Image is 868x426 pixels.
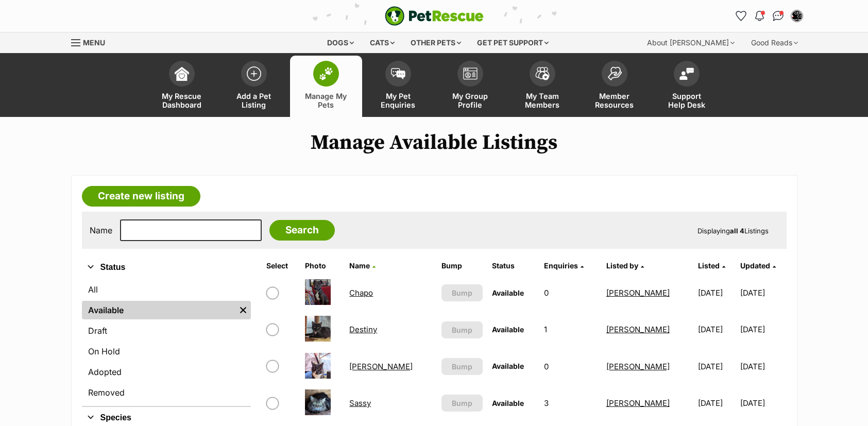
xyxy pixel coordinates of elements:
a: Manage My Pets [290,56,362,117]
a: Chapo [349,288,373,298]
a: Available [82,301,235,319]
div: About [PERSON_NAME] [640,32,742,53]
a: Listed by [606,261,644,270]
div: Dogs [320,32,361,53]
button: Bump [441,395,483,412]
a: Create new listing [82,186,200,207]
button: Notifications [752,8,768,24]
img: Destiny [305,316,331,342]
button: Bump [441,321,483,338]
span: Displaying Listings [697,227,769,235]
button: Bump [441,284,483,301]
strong: all 4 [730,227,744,235]
a: Enquiries [544,261,584,270]
a: [PERSON_NAME] [606,325,670,334]
span: Bump [452,398,472,408]
img: group-profile-icon-3fa3cf56718a62981997c0bc7e787c4b2cf8bcc04b72c1350f741eb67cf2f40e.svg [463,67,478,80]
span: Member Resources [591,92,638,109]
a: My Rescue Dashboard [146,56,218,117]
a: [PERSON_NAME] [606,288,670,298]
span: Bump [452,287,472,298]
button: My account [789,8,805,24]
img: notifications-46538b983faf8c2785f20acdc204bb7945ddae34d4c08c2a6579f10ce5e182be.svg [755,11,763,21]
a: Member Resources [578,56,651,117]
a: Support Help Desk [651,56,723,117]
th: Select [262,258,300,274]
a: Remove filter [235,301,251,319]
img: Sassy [305,389,331,415]
span: translation missing: en.admin.listings.index.attributes.enquiries [544,261,578,270]
span: My Pet Enquiries [375,92,421,109]
img: Deanna Walton profile pic [792,11,802,21]
span: Support Help Desk [663,92,710,109]
a: [PERSON_NAME] [349,362,413,371]
td: [DATE] [740,349,786,384]
button: Species [82,411,251,424]
img: manage-my-pets-icon-02211641906a0b7f246fdf0571729dbe1e7629f14944591b6c1af311fb30b64b.svg [319,67,333,80]
div: Other pets [403,32,468,53]
td: [DATE] [694,312,739,347]
div: Get pet support [470,32,556,53]
label: Name [90,226,112,235]
td: 0 [540,275,601,311]
a: Adopted [82,363,251,381]
a: All [82,280,251,299]
span: Add a Pet Listing [231,92,277,109]
td: 0 [540,349,601,384]
span: Available [492,399,524,407]
td: [DATE] [694,275,739,311]
div: Cats [363,32,402,53]
a: Destiny [349,325,377,334]
img: pet-enquiries-icon-7e3ad2cf08bfb03b45e93fb7055b45f3efa6380592205ae92323e6603595dc1f.svg [391,68,405,79]
img: logo-e224e6f780fb5917bec1dbf3a21bbac754714ae5b6737aabdf751b685950b380.svg [385,6,484,26]
span: Listed by [606,261,638,270]
th: Bump [437,258,487,274]
a: Sassy [349,398,371,408]
img: Lionel [305,353,331,379]
a: Removed [82,383,251,402]
a: Menu [71,32,112,51]
img: team-members-icon-5396bd8760b3fe7c0b43da4ab00e1e3bb1a5d9ba89233759b79545d2d3fc5d0d.svg [535,67,550,80]
span: Name [349,261,370,270]
ul: Account quick links [733,8,805,24]
a: My Group Profile [434,56,506,117]
span: Listed [698,261,720,270]
a: Add a Pet Listing [218,56,290,117]
img: dashboard-icon-eb2f2d2d3e046f16d808141f083e7271f6b2e854fb5c12c21221c1fb7104beca.svg [175,66,189,81]
a: On Hold [82,342,251,361]
span: Available [492,362,524,370]
img: add-pet-listing-icon-0afa8454b4691262ce3f59096e99ab1cd57d4a30225e0717b998d2c9b9846f56.svg [247,66,261,81]
td: [DATE] [694,385,739,421]
button: Status [82,261,251,274]
a: Name [349,261,376,270]
a: [PERSON_NAME] [606,362,670,371]
img: chat-41dd97257d64d25036548639549fe6c8038ab92f7586957e7f3b1b290dea8141.svg [773,11,784,21]
span: My Rescue Dashboard [159,92,205,109]
td: [DATE] [740,385,786,421]
span: Bump [452,361,472,372]
img: member-resources-icon-8e73f808a243e03378d46382f2149f9095a855e16c252ad45f914b54edf8863c.svg [607,66,622,80]
a: [PERSON_NAME] [606,398,670,408]
button: Bump [441,358,483,375]
td: [DATE] [740,312,786,347]
a: My Pet Enquiries [362,56,434,117]
th: Status [488,258,539,274]
td: 1 [540,312,601,347]
div: Good Reads [744,32,805,53]
td: [DATE] [740,275,786,311]
span: My Team Members [519,92,566,109]
span: Manage My Pets [303,92,349,109]
span: Bump [452,325,472,335]
a: Draft [82,321,251,340]
a: Listed [698,261,725,270]
td: [DATE] [694,349,739,384]
span: Available [492,325,524,334]
span: My Group Profile [447,92,493,109]
a: Favourites [733,8,750,24]
td: 3 [540,385,601,421]
input: Search [269,220,335,241]
img: help-desk-icon-fdf02630f3aa405de69fd3d07c3f3aa587a6932b1a1747fa1d2bba05be0121f9.svg [679,67,694,80]
a: My Team Members [506,56,578,117]
a: PetRescue [385,6,484,26]
th: Photo [301,258,344,274]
